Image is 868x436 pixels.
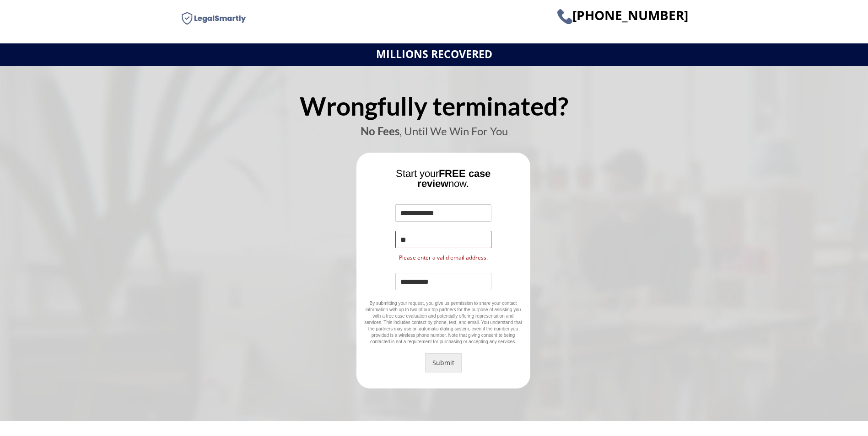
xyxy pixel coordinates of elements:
div: Start your now. [363,169,523,196]
strong: MILLIONS RECOVERED [376,47,492,61]
label: Please enter a valid email address. [363,252,523,264]
span: By submitting your request, you give us permission to share your contact information with up to t... [364,301,522,344]
a: [PHONE_NUMBER] [557,13,688,22]
div: , Until We Win For You [180,126,688,144]
button: Submit [425,353,462,372]
span: [PHONE_NUMBER] [557,6,688,24]
div: Wrongfully terminated? [180,94,688,126]
b: FREE case review [417,168,491,189]
b: No Fees [361,124,399,138]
